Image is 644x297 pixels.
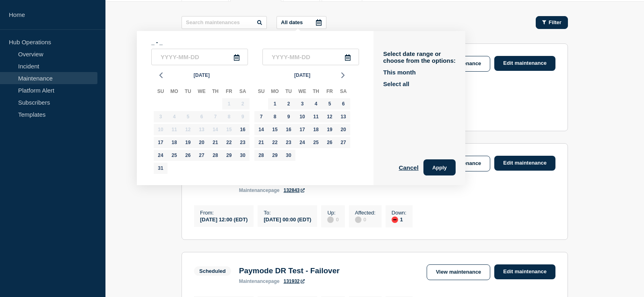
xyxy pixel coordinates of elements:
[237,124,248,135] div: Saturday, Aug 16, 2025
[297,98,308,109] div: Wednesday, Sep 3, 2025
[199,268,226,274] div: Scheduled
[392,216,407,223] div: 1
[155,150,166,161] div: Sunday, Aug 24, 2025
[283,278,304,284] a: 131932
[297,111,308,122] div: Wednesday, Sep 10, 2025
[239,188,280,193] p: page
[277,16,326,29] button: All dates
[182,124,194,135] div: Tuesday, Aug 12, 2025
[323,87,336,97] div: Fr
[310,98,322,109] div: Thursday, Sep 4, 2025
[283,124,294,135] div: Tuesday, Sep 16, 2025
[222,87,236,97] div: Fr
[200,210,248,216] p: From :
[195,87,208,97] div: We
[264,210,311,216] p: To :
[269,111,281,122] div: Monday, Sep 8, 2025
[427,264,490,280] a: View maintenance
[338,137,349,148] div: Saturday, Sep 27, 2025
[223,124,235,135] div: Friday, Aug 15, 2025
[262,49,359,65] input: YYYY-MM-DD
[200,216,248,223] div: [DATE] 12:00 (EDT)
[236,87,250,97] div: Sa
[327,217,334,223] div: disabled
[399,159,419,175] button: Cancel
[237,137,248,148] div: Saturday, Aug 23, 2025
[182,16,267,29] input: Search maintenances
[324,98,335,109] div: Friday, Sep 5, 2025
[264,216,311,223] div: [DATE] 00:00 (EDT)
[269,137,281,148] div: Monday, Sep 22, 2025
[169,150,180,161] div: Monday, Aug 25, 2025
[196,111,207,122] div: Wednesday, Aug 6, 2025
[392,217,398,223] div: down
[283,150,294,161] div: Tuesday, Sep 30, 2025
[310,111,322,122] div: Thursday, Sep 11, 2025
[237,150,248,161] div: Saturday, Aug 30, 2025
[282,87,295,97] div: Tu
[256,150,267,161] div: Sunday, Sep 28, 2025
[256,111,267,122] div: Sunday, Sep 7, 2025
[383,80,409,87] button: Select all
[383,50,456,64] p: Select date range or choose from the options:
[297,137,308,148] div: Wednesday, Sep 24, 2025
[423,159,456,175] button: Apply
[392,210,407,216] p: Down :
[151,49,248,65] input: YYYY-MM-DD
[155,137,166,148] div: Sunday, Aug 17, 2025
[295,87,309,97] div: We
[536,16,568,29] button: Filter
[182,137,194,148] div: Tuesday, Aug 19, 2025
[324,124,335,135] div: Friday, Sep 19, 2025
[268,87,282,97] div: Mo
[383,69,416,76] button: This month
[210,124,221,135] div: Thursday, Aug 14, 2025
[355,216,376,223] div: 0
[155,124,166,135] div: Sunday, Aug 10, 2025
[223,111,235,122] div: Friday, Aug 8, 2025
[237,111,248,122] div: Saturday, Aug 9, 2025
[196,137,207,148] div: Wednesday, Aug 20, 2025
[338,124,349,135] div: Saturday, Sep 20, 2025
[327,210,339,216] p: Up :
[210,150,221,161] div: Thursday, Aug 28, 2025
[223,150,235,161] div: Friday, Aug 29, 2025
[155,111,166,122] div: Sunday, Aug 3, 2025
[355,210,376,216] p: Affected :
[269,150,281,161] div: Monday, Sep 29, 2025
[327,216,339,223] div: 0
[196,124,207,135] div: Wednesday, Aug 13, 2025
[169,137,180,148] div: Monday, Aug 18, 2025
[269,98,281,109] div: Monday, Sep 1, 2025
[283,137,294,148] div: Tuesday, Sep 23, 2025
[239,188,268,193] span: maintenance
[494,264,555,279] a: Edit maintenance
[297,124,308,135] div: Wednesday, Sep 17, 2025
[151,39,359,45] p: _ - _
[223,98,235,109] div: Friday, Aug 1, 2025
[549,19,561,25] span: Filter
[155,163,166,174] div: Sunday, Aug 31, 2025
[355,217,361,223] div: disabled
[239,278,280,284] p: page
[338,111,349,122] div: Saturday, Sep 13, 2025
[182,150,194,161] div: Tuesday, Aug 26, 2025
[210,137,221,148] div: Thursday, Aug 21, 2025
[237,98,248,109] div: Saturday, Aug 2, 2025
[154,87,167,97] div: Su
[283,98,294,109] div: Tuesday, Sep 2, 2025
[169,111,180,122] div: Monday, Aug 4, 2025
[338,98,349,109] div: Saturday, Sep 6, 2025
[336,87,350,97] div: Sa
[190,69,213,81] button: [DATE]
[281,19,303,25] p: All dates
[208,87,222,97] div: Th
[324,111,335,122] div: Friday, Sep 12, 2025
[239,266,340,275] h3: Paymode DR Test - Failover
[196,150,207,161] div: Wednesday, Aug 27, 2025
[283,188,304,193] a: 132843
[283,111,294,122] div: Tuesday, Sep 9, 2025
[182,111,194,122] div: Tuesday, Aug 5, 2025
[494,156,555,171] a: Edit maintenance
[181,87,195,97] div: Tu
